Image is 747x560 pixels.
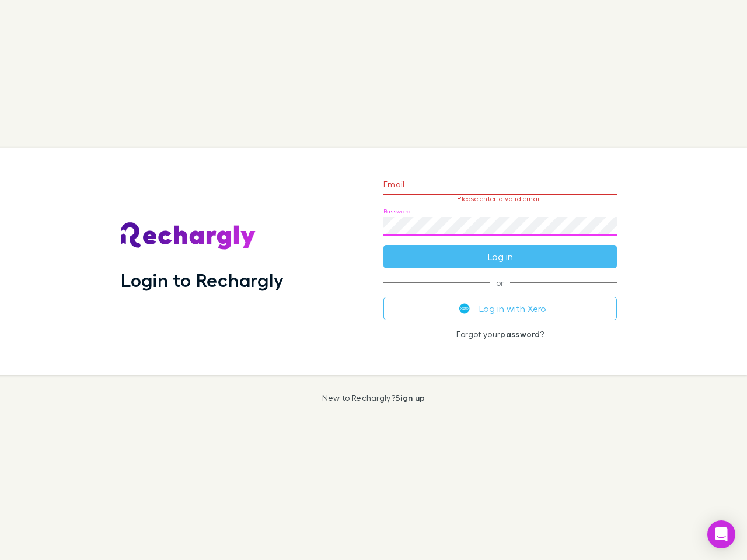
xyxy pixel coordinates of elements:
[383,297,617,320] button: Log in with Xero
[395,393,425,402] a: Sign up
[383,195,617,203] p: Please enter a valid email.
[121,222,256,250] img: Rechargly's Logo
[383,245,617,268] button: Log in
[121,269,284,291] h1: Login to Rechargly
[383,282,617,283] span: or
[383,330,617,339] p: Forgot your ?
[707,520,735,548] div: Open Intercom Messenger
[322,393,425,402] p: New to Rechargly?
[459,303,470,314] img: Xero's logo
[500,329,540,339] a: password
[383,207,411,216] label: Password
